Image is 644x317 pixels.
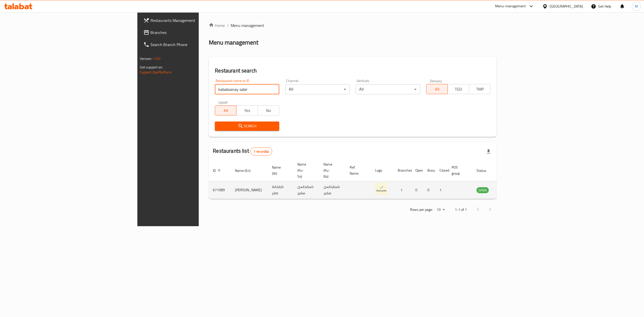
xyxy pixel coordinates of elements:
[217,107,234,114] span: All
[140,64,163,70] span: Get support on:
[293,181,319,199] td: کەبابخانەی سابیر
[350,164,365,176] span: Ref. Name
[435,181,448,199] td: 1
[219,123,275,129] span: Search
[213,147,272,155] h2: Restaurants list
[423,160,435,181] th: Busy
[209,160,516,199] table: enhanced table
[238,107,256,114] span: Yes
[297,161,313,179] span: Name (Ku-So)
[209,22,497,28] nav: breadcrumb
[375,183,388,195] img: Kababxanay Sabir
[476,168,493,174] span: Status
[455,207,467,213] p: 1-1 of 1
[471,86,489,93] span: TMP
[452,164,466,176] span: POS group
[495,3,526,9] div: Menu-management
[272,164,287,176] span: Name (Ar)
[550,4,583,9] div: [GEOGRAPHIC_DATA]
[411,160,423,181] th: Open
[231,181,268,199] td: [PERSON_NAME]
[215,122,279,131] button: Search
[260,107,277,114] span: No
[215,105,236,115] button: All
[215,84,279,94] input: Search for restaurant name or ID..
[430,79,442,83] label: Delivery
[469,84,491,94] button: TMP
[450,86,467,93] span: TGO
[411,181,423,199] td: 0
[435,160,448,181] th: Closed
[139,26,245,38] a: Branches
[258,105,279,115] button: No
[435,206,447,214] div: Rows per page:
[235,168,257,174] span: Name (En)
[476,187,489,193] span: OPEN
[448,84,469,94] button: TGO
[410,207,433,213] p: Rows per page:
[153,55,161,62] span: 1.0.0
[394,160,411,181] th: Branches
[268,181,293,199] td: كبابخانة صابر
[139,14,245,26] a: Restaurants Management
[426,84,448,94] button: All
[150,29,241,35] span: Branches
[356,84,420,94] div: All
[482,145,495,157] div: Export file
[231,22,264,28] span: Menu management
[285,84,350,94] div: All
[319,181,346,199] td: کەبابخانەی سابیر
[140,69,172,75] a: Support.OpsPlatform
[371,160,394,181] th: Logo
[394,181,411,199] td: 1
[218,100,228,104] label: Upsell
[140,55,152,62] span: Version:
[150,42,241,48] span: Search Branch Phone
[236,105,258,115] button: Yes
[251,149,272,154] span: 1 record(s)
[213,168,222,174] span: ID
[635,4,638,9] span: M
[428,86,446,93] span: All
[324,161,340,179] span: Name (Ku-Ba)
[150,17,241,23] span: Restaurants Management
[139,38,245,51] a: Search Branch Phone
[423,181,435,199] td: 0
[215,67,491,74] h2: Restaurant search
